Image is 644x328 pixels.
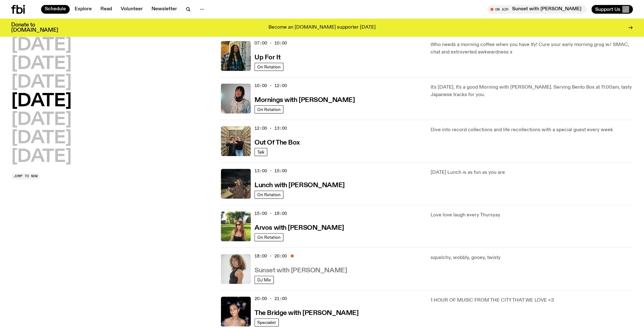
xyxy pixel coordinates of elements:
button: On AirSunset with [PERSON_NAME] [487,5,586,14]
span: Talk [257,150,264,154]
span: Specialist [257,320,276,325]
button: [DATE] [11,111,72,128]
h3: Out Of The Box [254,140,300,146]
span: 13:00 - 15:00 [254,168,287,174]
a: On Rotation [254,191,283,199]
span: On Rotation [257,192,281,197]
p: Love love laugh every Thursyay [431,211,633,219]
p: [DATE] Lunch is as fun as you are [431,169,633,176]
h3: Arvos with [PERSON_NAME] [254,225,344,231]
h3: Lunch with [PERSON_NAME] [254,182,344,189]
p: Dive into record collections and life recollections with a special guest every week [431,126,633,134]
button: Jump to now [11,173,40,179]
p: Who needs a morning coffee when you have Ify! Cure your early morning grog w/ SMAC, chat and extr... [431,41,633,56]
img: Tangela looks past her left shoulder into the camera with an inquisitive look. She is wearing a s... [221,254,251,284]
a: Specialist [254,318,279,326]
span: On Rotation [257,64,281,69]
span: On Rotation [257,107,281,112]
button: [DATE] [11,55,72,73]
span: Jump to now [14,174,38,178]
a: Mornings with [PERSON_NAME] [254,96,355,104]
h3: Up For It [254,54,280,61]
a: Newsletter [148,5,181,14]
button: [DATE] [11,93,72,110]
a: The Bridge with [PERSON_NAME] [254,309,358,316]
h3: Donate to [DOMAIN_NAME] [11,22,58,33]
p: Become an [DOMAIN_NAME] supporter [DATE] [268,25,376,30]
a: Arvos with [PERSON_NAME] [254,224,344,231]
a: On Rotation [254,63,283,71]
a: Sunset with [PERSON_NAME] [254,266,347,274]
a: Explore [71,5,96,14]
span: DJ Mix [257,277,271,282]
h3: Mornings with [PERSON_NAME] [254,97,355,104]
button: [DATE] [11,74,72,91]
span: 18:00 - 20:00 [254,253,287,259]
button: [DATE] [11,130,72,147]
a: Out Of The Box [254,138,300,146]
a: Up For It [254,53,280,61]
a: Schedule [41,5,70,14]
a: On Rotation [254,105,283,113]
a: Volunteer [117,5,147,14]
a: Talk [254,148,267,156]
p: squelchy, wobbly, gooey, twisty [431,254,633,261]
img: Matt and Kate stand in the music library and make a heart shape with one hand each. [221,126,251,156]
p: It's [DATE]. It's a good Morning with [PERSON_NAME]. Serving Bento Box at 11:00am, tasty Japanese... [431,84,633,99]
p: 1 HOUR OF MUSIC FROM THE CITY THAT WE LOVE <3 [431,297,633,304]
img: Lizzie Bowles is sitting in a bright green field of grass, with dark sunglasses and a black top. ... [221,211,251,241]
span: Support Us [595,7,620,12]
h3: The Bridge with [PERSON_NAME] [254,310,358,316]
span: 12:00 - 13:00 [254,125,287,131]
img: Ify - a Brown Skin girl with black braided twists, looking up to the side with her tongue stickin... [221,41,251,71]
a: On Rotation [254,233,283,241]
span: 07:00 - 10:00 [254,40,287,46]
span: 10:00 - 12:00 [254,83,287,89]
img: Kana Frazer is smiling at the camera with her head tilted slightly to her left. She wears big bla... [221,84,251,113]
span: 15:00 - 18:00 [254,210,287,216]
h3: Sunset with [PERSON_NAME] [254,267,347,274]
span: On Rotation [257,235,281,239]
a: Read [97,5,116,14]
a: DJ Mix [254,276,274,284]
button: [DATE] [11,148,72,166]
button: [DATE] [11,37,72,54]
a: Lunch with [PERSON_NAME] [254,181,344,189]
span: 20:00 - 21:00 [254,296,287,302]
button: Support Us [591,5,633,14]
img: Izzy Page stands above looking down at Opera Bar. She poses in front of the Harbour Bridge in the... [221,169,251,199]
